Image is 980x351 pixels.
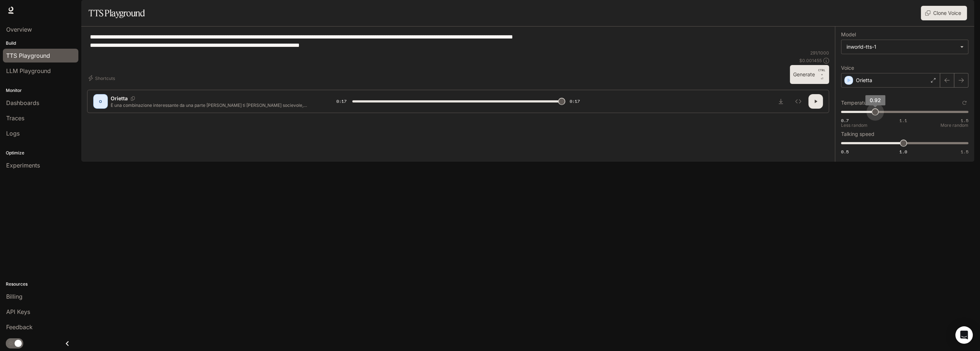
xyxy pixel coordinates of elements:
[111,95,128,102] p: Orietta
[841,132,874,137] p: Talking speed
[961,149,968,155] span: 1.5
[128,96,138,101] button: Copy Voice ID
[899,117,907,124] span: 1.1
[336,98,347,105] span: 0:17
[799,57,822,64] p: $ 0.001455
[95,96,106,107] div: O
[89,6,145,20] h1: TTS Playground
[961,117,968,124] span: 1.5
[841,117,849,124] span: 0.7
[841,100,872,105] p: Temperature
[791,94,805,109] button: Inspect
[774,94,788,109] button: Download audio
[960,99,968,107] button: Reset to default
[817,68,826,77] p: CTRL +
[955,326,973,344] div: Open Intercom Messenger
[790,65,829,84] button: GenerateCTRL +⏎
[841,65,854,70] p: Voice
[87,72,118,84] button: Shortcuts
[921,6,967,20] button: Clone Voice
[111,102,319,108] p: È una combinazione interessante da una parte [PERSON_NAME] ti [PERSON_NAME] socievole, diplomatic...
[817,68,826,81] p: ⏎
[841,149,849,155] span: 0.5
[899,149,907,155] span: 1.0
[846,43,956,51] div: inworld-tts-1
[841,40,968,54] div: inworld-tts-1
[841,32,856,37] p: Model
[940,123,968,128] p: More random
[810,50,829,56] p: 291 / 1000
[841,123,868,128] p: Less random
[856,77,872,84] p: Orietta
[570,98,580,105] span: 0:17
[870,97,881,103] span: 0.92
